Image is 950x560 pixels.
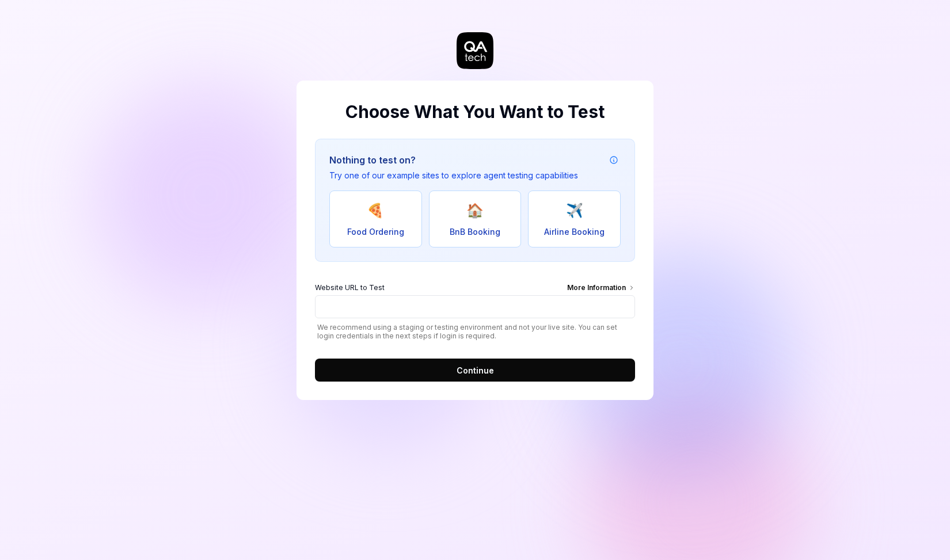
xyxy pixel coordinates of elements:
[347,226,404,238] span: Food Ordering
[528,191,621,247] button: ✈️Airline Booking
[457,364,494,376] span: Continue
[466,200,484,221] span: 🏠
[329,191,422,247] button: 🍕Food Ordering
[329,153,578,167] h3: Nothing to test on?
[544,226,605,238] span: Airline Booking
[567,283,635,295] div: More Information
[566,200,583,221] span: ✈️
[450,226,500,238] span: BnB Booking
[315,99,635,125] h2: Choose What You Want to Test
[315,295,635,318] input: Website URL to TestMore Information
[329,169,578,181] p: Try one of our example sites to explore agent testing capabilities
[607,153,621,167] button: Example attribution information
[315,323,635,340] span: We recommend using a staging or testing environment and not your live site. You can set login cre...
[315,283,385,295] span: Website URL to Test
[367,200,384,221] span: 🍕
[315,359,635,382] button: Continue
[429,191,522,247] button: 🏠BnB Booking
